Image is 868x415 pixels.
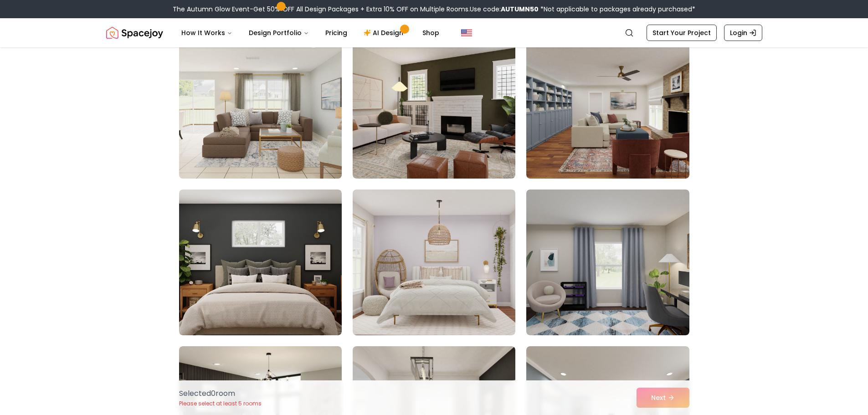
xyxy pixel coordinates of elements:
img: Room room-4 [179,190,342,335]
img: Room room-6 [526,190,689,335]
div: The Autumn Glow Event-Get 50% OFF All Design Packages + Extra 10% OFF on Multiple Rooms. [173,5,695,14]
img: Room room-1 [175,29,346,182]
nav: Global [106,18,762,47]
img: Room room-3 [526,33,689,179]
p: Selected 0 room [179,388,262,399]
a: Shop [415,24,447,42]
a: Pricing [318,24,354,42]
img: Spacejoy Logo [106,24,163,42]
button: How It Works [174,24,240,42]
a: AI Design [356,24,413,42]
span: *Not applicable to packages already purchased* [539,5,695,14]
button: Design Portfolio [241,24,316,42]
a: Spacejoy [106,24,163,42]
a: Start Your Project [647,25,717,41]
a: Login [724,25,762,41]
img: Room room-5 [353,190,515,335]
span: Use code: [470,5,539,14]
img: United States [461,27,472,38]
nav: Main [174,24,447,42]
p: Please select at least 5 rooms [179,400,262,407]
img: Room room-2 [353,33,515,179]
b: AUTUMN50 [501,5,539,14]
